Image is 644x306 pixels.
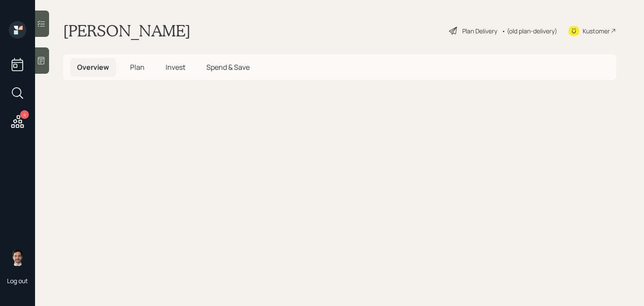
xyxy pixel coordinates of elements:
div: Kustomer [583,26,610,36]
span: Invest [166,62,185,72]
div: Plan Delivery [462,26,497,36]
div: • (old plan-delivery) [502,26,557,36]
span: Spend & Save [206,62,250,72]
img: jonah-coleman-headshot.png [9,248,26,266]
span: Plan [130,62,145,72]
h1: [PERSON_NAME] [63,21,191,40]
div: 4 [20,110,29,119]
span: Overview [77,62,109,72]
div: Log out [7,277,28,285]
